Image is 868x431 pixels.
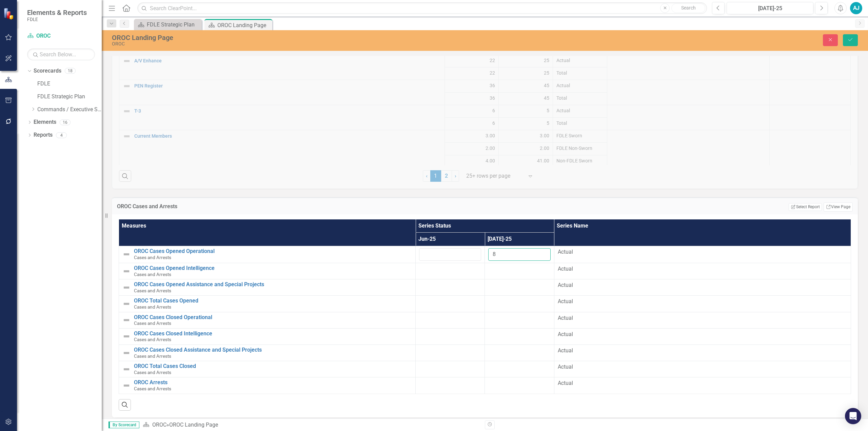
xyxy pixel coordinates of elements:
[558,347,847,355] span: Actual
[134,248,412,254] a: OROC Cases Opened Operational
[217,21,271,30] div: OROC Landing Page
[134,320,171,326] span: Cases and Arrests
[134,379,412,386] a: OROC Arrests
[727,2,813,14] button: [DATE]-25
[134,272,171,277] span: Cases and Arrests
[122,365,131,373] img: Not Defined
[134,370,171,375] span: Cases and Arrests
[134,304,171,310] span: Cases and Arrests
[134,281,412,288] a: OROC Cases Opened Assistance and Special Projects
[558,379,847,387] span: Actual
[137,2,707,14] input: Search ClearPoint...
[134,337,171,342] span: Cases and Arrests
[134,331,412,337] a: OROC Cases Closed Intelligence
[681,5,696,11] span: Search
[27,32,95,40] a: OROC
[122,349,131,357] img: Not Defined
[143,421,480,429] div: »
[122,250,131,258] img: Not Defined
[134,363,412,369] a: OROC Total Cases Closed
[824,202,853,211] a: View Page
[134,255,171,260] span: Cases and Arrests
[850,2,862,14] button: AJ
[37,93,102,101] a: FDLE Strategic Plan
[134,298,412,304] a: OROC Total Cases Opened
[122,332,131,340] img: Not Defined
[37,80,102,88] a: FDLE
[134,265,412,271] a: OROC Cases Opened Intelligence
[3,8,15,20] img: ClearPoint Strategy
[122,267,131,275] img: Not Defined
[558,281,847,289] span: Actual
[147,20,200,29] div: FDLE Strategic Plan
[34,131,53,139] a: Reports
[34,67,61,75] a: Scorecards
[729,4,811,13] div: [DATE]-25
[558,298,847,306] span: Actual
[558,331,847,338] span: Actual
[60,119,71,125] div: 16
[134,386,171,391] span: Cases and Arrests
[56,132,67,138] div: 4
[122,300,131,308] img: Not Defined
[27,17,87,22] small: FDLE
[65,68,76,74] div: 18
[169,422,218,428] div: OROC Landing Page
[558,314,847,322] span: Actual
[134,353,171,359] span: Cases and Arrests
[122,316,131,324] img: Not Defined
[152,422,166,428] a: OROC
[122,381,131,390] img: Not Defined
[136,20,200,29] a: FDLE Strategic Plan
[112,34,535,41] div: OROC Landing Page
[558,363,847,371] span: Actual
[108,422,139,428] span: By Scorecard
[134,314,412,320] a: OROC Cases Closed Operational
[27,48,95,60] input: Search Below...
[671,3,705,13] button: Search
[112,41,535,46] div: OROC
[134,347,412,353] a: OROC Cases Closed Assistance and Special Projects
[117,203,474,210] h3: OROC Cases and Arrests
[27,8,87,17] span: Elements & Reports
[558,265,847,273] span: Actual
[845,408,861,424] div: Open Intercom Messenger
[37,106,102,114] a: Commands / Executive Support Branch
[34,118,56,126] a: Elements
[122,283,131,292] img: Not Defined
[134,288,171,293] span: Cases and Arrests
[558,248,847,256] span: Actual
[789,203,822,211] button: Select Report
